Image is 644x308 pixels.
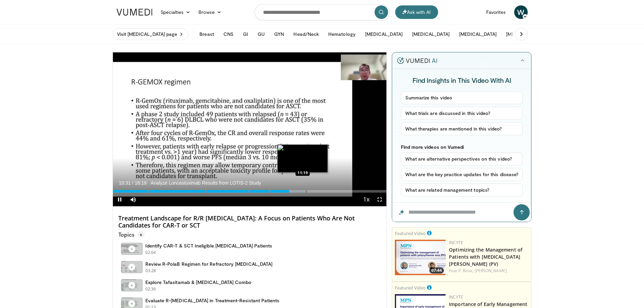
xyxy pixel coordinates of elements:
button: [MEDICAL_DATA] [361,27,407,41]
button: CNS [219,27,238,41]
p: Topics [118,231,145,238]
a: Favorites [482,5,510,19]
h4: Explore Tafasitamab & [MEDICAL_DATA] Combo [145,279,252,285]
button: What are related management topics? [401,184,523,196]
h4: Find Insights in This Video With AI [401,76,523,85]
h4: Identify CAR-T & SCT Ineligible [MEDICAL_DATA] Patients [145,243,272,249]
span: / [132,180,134,186]
a: Optimizing the Management of Patients with [MEDICAL_DATA][PERSON_NAME] (PV) [449,246,522,267]
img: image.jpeg [277,144,328,173]
button: GI [239,27,252,41]
h4: Treatment Landscape for R/R [MEDICAL_DATA]: A Focus on Patients Who Are Not Candidates for CAR-T ... [118,215,381,229]
p: 02:04 [145,250,156,256]
a: Incyte [449,294,463,300]
img: b6962518-674a-496f-9814-4152d3874ecc.png.150x105_q85_crop-smart_upscale.png [395,240,446,275]
a: Browse [194,5,225,19]
video-js: Video Player [113,52,387,207]
button: Playback Rate [359,193,373,206]
button: What trials are discussed in this video? [401,107,523,120]
a: W [514,5,528,19]
p: Find more videos on Vumedi [401,144,523,150]
span: Analyze Loncastuximab Results from LOTIS-2 Study [150,180,261,186]
button: Mute [126,193,140,206]
a: 07:44 [395,240,446,275]
span: 6 [137,231,145,238]
button: Summarize this video [401,91,523,104]
button: GU [254,27,269,41]
a: [PERSON_NAME] [475,268,507,274]
img: VuMedi Logo [117,9,152,16]
button: Breast [195,27,218,41]
input: Search topics, interventions [255,4,390,20]
p: 03:28 [145,268,156,274]
img: vumedi-ai-logo.v2.svg [397,57,437,64]
small: Featured Video [395,230,426,236]
button: Fullscreen [373,193,386,206]
a: Specialties [157,5,195,19]
h4: Evaluate R-[MEDICAL_DATA] in Treatment-Resistant Patients [145,298,280,304]
small: Featured Video [395,285,426,291]
p: 02:36 [145,286,156,292]
button: What are alternative perspectives on this video? [401,152,523,165]
button: GYN [270,27,288,41]
button: [MEDICAL_DATA] [502,27,548,41]
button: [MEDICAL_DATA] [408,27,454,41]
a: P. Bose, [458,268,474,274]
a: Incyte [449,240,463,245]
span: 16:19 [135,180,146,186]
h4: Review R-PolaB Regimen for Refractory [MEDICAL_DATA] [145,261,273,267]
span: 07:44 [429,267,444,274]
button: [MEDICAL_DATA] [455,27,501,41]
span: 10:31 [119,180,131,186]
button: Hematology [324,27,360,41]
button: Pause [113,193,126,206]
button: Head/Neck [289,27,323,41]
button: What are the key practice updates for this disease? [401,168,523,181]
button: Ask with AI [395,5,438,19]
input: Question for the AI [392,203,531,222]
div: Progress Bar [113,190,387,193]
a: Visit [MEDICAL_DATA] page [113,28,189,40]
div: Feat. [449,268,528,274]
button: What therapies are mentioned in this video? [401,122,523,135]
